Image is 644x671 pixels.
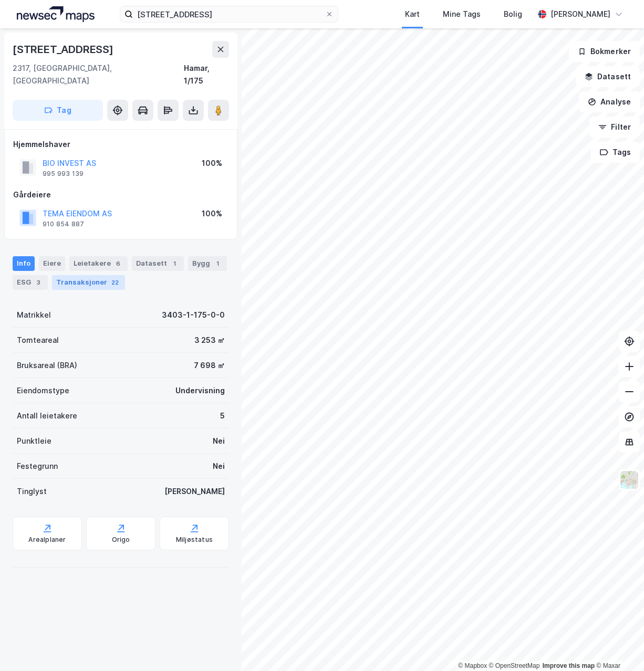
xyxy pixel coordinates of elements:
div: Hamar, 1/175 [184,62,229,87]
a: OpenStreetMap [489,662,540,669]
img: Z [619,470,639,490]
div: Bruksareal (BRA) [17,359,77,372]
button: Datasett [576,66,640,87]
div: Nei [213,435,225,447]
div: [PERSON_NAME] [550,8,610,20]
button: Analyse [579,91,640,112]
div: Kart [405,8,420,20]
div: Arealplaner [28,536,66,544]
img: logo.a4113a55bc3d86da70a041830d287a7e.svg [17,6,95,22]
div: Leietakere [69,256,128,271]
div: [PERSON_NAME] [164,485,225,498]
iframe: Chat Widget [591,621,644,671]
div: Gårdeiere [13,188,228,201]
a: Mapbox [458,662,487,669]
a: Improve this map [543,662,595,669]
div: Eiere [39,256,65,271]
div: Antall leietakere [17,410,77,422]
div: Info [13,256,35,271]
div: 910 854 887 [43,220,84,228]
div: 5 [220,410,225,422]
div: Mine Tags [443,8,481,20]
div: Tomteareal [17,334,59,347]
div: 3403-1-175-0-0 [162,309,225,321]
div: 995 993 139 [43,170,84,178]
div: Transaksjoner [52,275,125,290]
div: Miljøstatus [176,536,213,544]
div: [STREET_ADDRESS] [13,41,116,58]
div: Bolig [504,8,522,20]
div: Datasett [132,256,184,271]
div: Hjemmelshaver [13,138,228,151]
button: Bokmerker [569,41,640,62]
div: 100% [202,157,222,170]
div: 1 [169,258,180,269]
div: ESG [13,275,48,290]
div: 1 [212,258,223,269]
div: Matrikkel [17,309,51,321]
div: 2317, [GEOGRAPHIC_DATA], [GEOGRAPHIC_DATA] [13,62,184,87]
div: Festegrunn [17,460,58,473]
div: Punktleie [17,435,51,447]
div: 100% [202,207,222,220]
div: Undervisning [175,384,225,397]
div: Tinglyst [17,485,47,498]
input: Søk på adresse, matrikkel, gårdeiere, leietakere eller personer [133,6,325,22]
div: 6 [113,258,123,269]
div: Origo [112,536,130,544]
div: 3 [33,277,44,288]
button: Tag [13,100,103,121]
div: Bygg [188,256,227,271]
div: 22 [109,277,121,288]
div: Eiendomstype [17,384,69,397]
div: 7 698 ㎡ [194,359,225,372]
button: Filter [589,117,640,138]
button: Tags [591,142,640,163]
div: 3 253 ㎡ [194,334,225,347]
div: Nei [213,460,225,473]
